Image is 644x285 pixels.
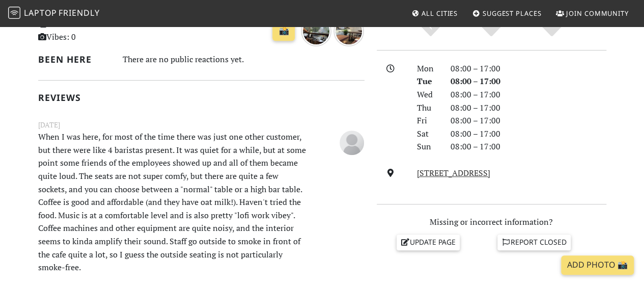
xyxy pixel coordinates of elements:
h2: Been here [38,54,110,65]
span: Anonymous [340,136,364,147]
a: over 1 year ago [333,24,364,36]
div: 08:00 – 17:00 [444,140,612,153]
span: Suggest Places [483,9,542,18]
img: over 1 year ago [301,16,331,46]
div: 08:00 – 17:00 [444,114,612,127]
img: LaptopFriendly [8,7,20,19]
div: Sun [411,140,444,153]
div: 08:00 – 17:00 [444,62,612,75]
a: [STREET_ADDRESS] [417,167,490,178]
small: [DATE] [32,119,371,131]
div: 08:00 – 17:00 [444,88,612,101]
img: over 1 year ago [333,16,364,46]
a: 📸 [272,21,295,41]
div: Sat [411,127,444,141]
div: 08:00 – 17:00 [444,101,612,115]
div: Tue [411,75,444,88]
span: All Cities [422,9,458,18]
img: blank-535327c66bd565773addf3077783bbfce4b00ec00e9fd257753287c682c7fa38.png [340,131,364,155]
div: 08:00 – 17:00 [444,127,612,141]
div: There are no public reactions yet. [123,52,365,67]
div: Thu [411,101,444,115]
a: over 1 year ago [301,24,333,36]
div: Mon [411,62,444,75]
a: LaptopFriendly LaptopFriendly [8,5,100,22]
a: Suggest Places [468,4,546,22]
span: Laptop [24,7,57,18]
a: All Cities [407,4,462,22]
a: Add Photo 📸 [561,255,634,275]
span: Join Community [566,9,629,18]
a: Report closed [497,235,571,250]
p: When I was here, for most of the time there was just one other customer, but there were like 4 ba... [32,131,314,274]
div: Wed [411,88,444,101]
p: Missing or incorrect information? [377,216,606,229]
span: Friendly [59,7,99,18]
a: Join Community [552,4,633,22]
div: Fri [411,114,444,127]
a: Update page [397,235,460,250]
p: Visits: 2 Vibes: 0 [38,18,139,44]
div: 08:00 – 17:00 [444,75,612,88]
h2: Reviews [38,92,365,103]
